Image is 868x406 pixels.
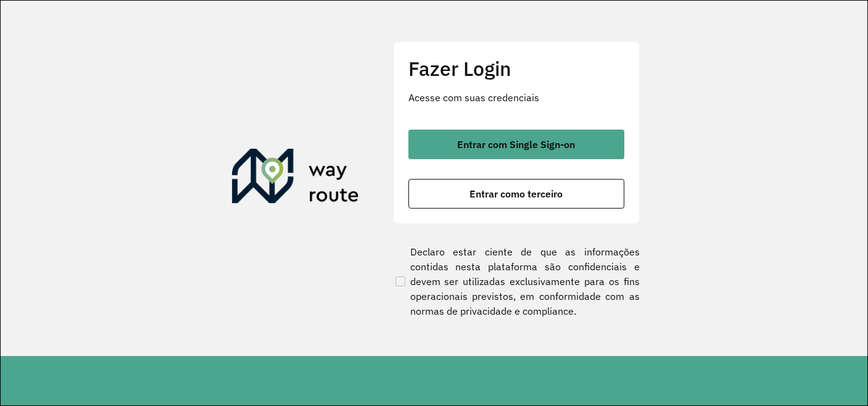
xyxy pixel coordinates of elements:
[408,179,624,209] button: button
[408,57,624,80] h2: Fazer Login
[408,90,624,105] p: Acesse com suas credenciais
[408,130,624,159] button: button
[232,149,359,208] img: Roteirizador AmbevTech
[469,189,563,199] span: Entrar como terceiro
[457,139,575,149] span: Entrar com Single Sign-on
[393,244,640,318] label: Declaro estar ciente de que as informações contidas nesta plataforma são confidenciais e devem se...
